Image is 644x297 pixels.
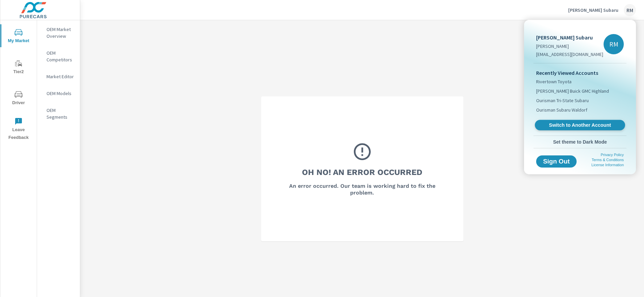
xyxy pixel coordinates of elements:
span: Ourisman Tri-State Subaru [536,97,589,104]
span: Switch to Another Account [539,122,621,128]
span: Rivertown Toyota [536,78,572,85]
p: [EMAIL_ADDRESS][DOMAIN_NAME] [536,51,603,58]
span: [PERSON_NAME] Buick GMC Highland [536,88,609,94]
button: Set theme to Dark Mode [533,136,626,148]
p: [PERSON_NAME] Subaru [536,33,603,41]
button: Sign Out [536,155,577,168]
a: License Information [591,163,624,167]
p: [PERSON_NAME] [536,43,603,50]
a: Switch to Another Account [535,120,625,130]
div: RM [604,34,624,54]
a: Terms & Conditions [592,158,624,162]
span: Set theme to Dark Mode [536,139,624,145]
p: Recently Viewed Accounts [536,69,624,77]
span: Sign Out [542,158,571,165]
a: Privacy Policy [601,153,624,157]
span: Ourisman Subaru Waldorf [536,107,587,113]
